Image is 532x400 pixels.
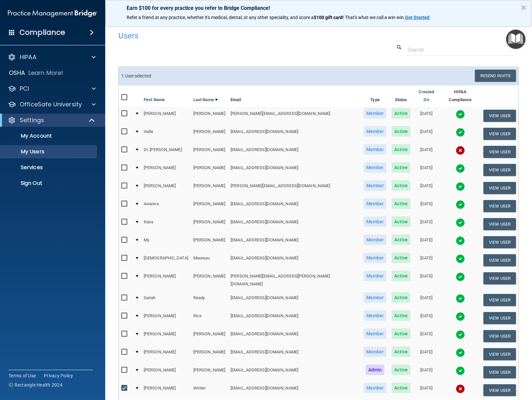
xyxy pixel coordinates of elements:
img: tick.e7d51cea.svg [456,110,465,119]
td: [DATE] [413,179,440,197]
button: View User [483,330,516,342]
td: [DATE] [413,291,440,309]
td: My [141,233,191,251]
a: Last Name [193,96,218,104]
span: Active [392,216,410,227]
td: [PERSON_NAME][EMAIL_ADDRESS][DOMAIN_NAME] [228,179,361,197]
td: [EMAIL_ADDRESS][DOMAIN_NAME] [228,125,361,143]
button: View User [483,384,516,396]
td: [PERSON_NAME] [141,179,191,197]
img: tick.e7d51cea.svg [456,330,465,339]
span: Member [364,292,387,303]
input: Search [407,44,514,56]
td: [PERSON_NAME] [141,363,191,381]
span: Active [392,144,410,155]
p: Earn $100 for every practice you refer to Bridge Compliance! [127,5,511,11]
p: Services [4,164,94,171]
button: View User [483,128,516,140]
button: View User [483,254,516,266]
img: tick.e7d51cea.svg [456,218,465,227]
img: tick.e7d51cea.svg [456,236,465,245]
span: Member [364,253,387,263]
th: Email [228,85,361,107]
span: Member [364,310,387,321]
button: View User [483,312,516,324]
span: ! That's what we call a win-win. [343,15,405,20]
td: [DATE] [413,309,440,327]
span: Active [392,365,410,375]
button: View User [483,200,516,212]
span: Member [364,162,387,173]
span: Member [364,180,387,191]
span: Active [392,292,410,303]
span: Member [364,216,387,227]
span: Member [364,198,387,209]
td: [DATE] [413,143,440,161]
td: [PERSON_NAME] [191,143,228,161]
td: [DATE] [413,363,440,381]
iframe: Drift Widget Chat Controller [418,353,524,380]
td: [EMAIL_ADDRESS][DOMAIN_NAME] [228,215,361,233]
td: [EMAIL_ADDRESS][DOMAIN_NAME] [228,309,361,327]
span: Active [392,328,410,339]
td: [PERSON_NAME][EMAIL_ADDRESS][PERSON_NAME][DOMAIN_NAME] [228,269,361,291]
img: tick.e7d51cea.svg [456,272,465,281]
p: HIPAA [20,53,36,61]
p: Sign Out [4,180,94,187]
span: Active [392,198,410,209]
td: [PERSON_NAME] [191,197,228,215]
td: [PERSON_NAME] [191,161,228,179]
td: [PERSON_NAME] [141,107,191,125]
button: View User [483,236,516,248]
td: [DATE] [413,251,440,269]
button: Resend Invite [475,70,516,82]
span: Active [392,383,410,393]
span: Active [392,310,410,321]
h6: 1 User selected [121,74,314,78]
span: Member [364,346,387,357]
img: tick.e7d51cea.svg [456,254,465,263]
td: [DATE] [413,197,440,215]
td: [PERSON_NAME][EMAIL_ADDRESS][DOMAIN_NAME] [228,107,361,125]
a: First Name [144,96,165,104]
p: My Users [4,148,94,155]
td: Winter [191,381,228,399]
p: OfficeSafe University [20,100,82,108]
p: Settings [20,116,44,124]
img: tick.e7d51cea.svg [456,164,465,173]
td: [PERSON_NAME] [191,215,228,233]
td: [EMAIL_ADDRESS][DOMAIN_NAME] [228,327,361,345]
td: [DATE] [413,161,440,179]
td: [PERSON_NAME] [141,269,191,291]
td: [PERSON_NAME] [191,327,228,345]
img: PMB logo [8,7,97,20]
td: [PERSON_NAME] [191,233,228,251]
img: tick.e7d51cea.svg [456,294,465,303]
td: [PERSON_NAME] [191,107,228,125]
span: Active [392,126,410,137]
a: HIPAA [8,53,96,61]
td: [EMAIL_ADDRESS][DOMAIN_NAME] [228,363,361,381]
td: [PERSON_NAME] [141,327,191,345]
td: [EMAIL_ADDRESS][DOMAIN_NAME] [228,197,361,215]
td: [EMAIL_ADDRESS][DOMAIN_NAME] [228,143,361,161]
button: View User [483,272,516,284]
span: Active [392,180,410,191]
span: Active [392,271,410,281]
td: [EMAIL_ADDRESS][DOMAIN_NAME] [228,251,361,269]
td: Ready [191,291,228,309]
button: View User [483,164,516,176]
span: Ⓒ Rectangle Health 2024 [9,382,62,388]
td: [PERSON_NAME] [191,269,228,291]
span: Member [364,383,387,393]
span: Member [364,328,387,339]
td: [PERSON_NAME] [141,309,191,327]
button: Close [520,2,527,13]
img: cross.ca9f0e7f.svg [456,146,465,155]
a: Settings [8,116,95,124]
p: OSHA [9,69,25,77]
img: tick.e7d51cea.svg [456,128,465,137]
a: PCI [8,85,96,93]
td: [PERSON_NAME] [191,345,228,363]
td: [DATE] [413,125,440,143]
